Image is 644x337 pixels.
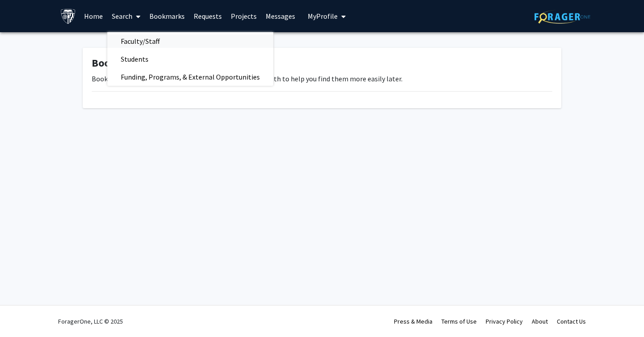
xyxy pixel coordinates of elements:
[532,317,548,325] a: About
[58,306,123,337] div: ForagerOne, LLC © 2025
[226,0,261,32] a: Projects
[7,297,38,330] iframe: Chat
[107,50,162,68] span: Students
[145,0,189,32] a: Bookmarks
[92,73,552,84] p: Bookmark the faculty/staff you are interested in working with to help you find them more easily l...
[557,317,586,325] a: Contact Us
[107,34,273,48] a: Faculty/Staff
[534,10,590,24] img: ForagerOne Logo
[107,70,273,84] a: Funding, Programs, & External Opportunities
[441,317,477,325] a: Terms of Use
[80,0,107,32] a: Home
[394,317,432,325] a: Press & Media
[189,0,226,32] a: Requests
[308,12,338,21] span: My Profile
[60,8,76,24] img: Johns Hopkins University Logo
[261,0,300,32] a: Messages
[486,317,523,325] a: Privacy Policy
[107,68,273,86] span: Funding, Programs, & External Opportunities
[107,32,173,50] span: Faculty/Staff
[107,52,273,66] a: Students
[107,0,145,32] a: Search
[92,57,552,70] h1: Bookmarks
